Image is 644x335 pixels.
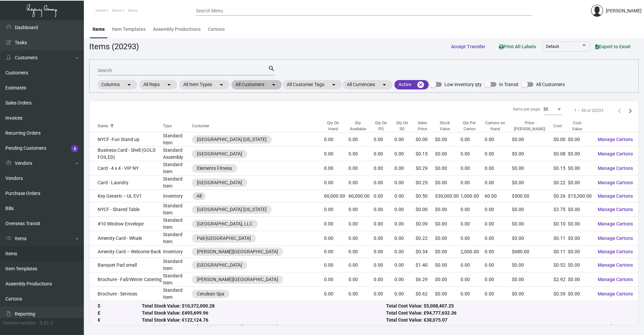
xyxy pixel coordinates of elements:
td: 0.00 [461,301,485,316]
td: 0.00 [394,231,415,246]
td: $6.29 [416,272,435,287]
td: 0.00 [374,176,395,190]
td: Standard Item [163,301,192,316]
td: 0.00 [324,217,348,231]
td: $0.00 [512,272,553,287]
td: 1,000.00 [461,190,485,202]
div: [GEOGRAPHIC_DATA] [US_STATE] [197,206,267,213]
div: Current version: [3,320,37,327]
td: 0.00 [485,132,512,147]
td: 0.00 [394,190,415,202]
span: Manage Cartons [598,221,633,226]
button: Manage Cartons [592,148,638,160]
button: Print All Labels [493,40,541,53]
td: 0.00 [394,132,415,147]
div: Total Cost Value: €38,075.07 [386,317,630,324]
td: $0.08 [553,147,568,161]
img: admin@bootstrapmaster.com [591,5,603,17]
td: $2.92 [553,272,568,287]
td: $0.00 [553,132,568,147]
mat-chip: Active [394,80,429,89]
div: Cartons on Hand [485,120,512,132]
div: Sales Price [416,120,429,132]
span: Manage Cartons [598,262,633,268]
div: Qty Available [348,120,368,132]
td: 0.00 [348,301,374,316]
td: $0.15 [416,147,435,161]
div: Price [PERSON_NAME] [512,120,553,132]
button: Manage Cartons [592,246,638,258]
td: $0.19 [416,301,435,316]
div: Qty On PO [374,120,395,132]
span: Manage Cartons [598,291,633,296]
td: $0.00 [568,272,592,287]
td: Inventory [163,190,192,202]
div: Cartons [208,26,225,33]
td: $0.25 [416,176,435,190]
td: $0.00 [512,132,553,147]
td: $0.00 [568,161,592,176]
td: Business Card - 1000 [90,301,163,316]
td: 0.00 [374,301,395,316]
td: 0.00 [461,147,485,161]
mat-icon: arrow_drop_down [270,81,278,89]
button: Manage Cartons [592,232,638,244]
button: Manage Cartons [592,133,638,145]
mat-chip: All Customers [231,80,282,89]
td: 0.00 [461,132,485,147]
span: Manage Cartons [598,236,633,241]
td: 0.00 [374,231,395,246]
td: $0.62 [416,287,435,301]
div: Pali [GEOGRAPHIC_DATA] [197,235,251,242]
span: Export to Excel [595,44,631,49]
td: $0.22 [553,176,568,190]
td: $1.40 [416,258,435,272]
td: Standard Item [163,132,192,147]
div: [GEOGRAPHIC_DATA], LLC [197,220,253,227]
td: $0.00 [435,176,460,190]
mat-icon: arrow_drop_down [380,81,388,89]
td: $3.75 [553,202,568,217]
td: Amenity Card – Welcome Back [90,246,163,258]
div: Cost Value [568,120,586,132]
td: 0.00 [348,287,374,301]
td: $0.00 [568,246,592,258]
td: Standard Item [163,272,192,287]
td: $0.00 [435,217,460,231]
td: $0.00 [568,301,592,316]
td: $0.22 [416,231,435,246]
span: Manage Cartons [598,180,633,185]
span: Items [112,8,122,13]
td: 0.00 [324,287,348,301]
td: $0.00 [416,202,435,217]
div: Cost [553,123,562,129]
div: Name [98,123,108,129]
td: $0.00 [435,301,460,316]
div: [PERSON_NAME][GEOGRAPHIC_DATA] [197,248,278,255]
span: Manage Cartons [598,277,633,282]
div: 0.51.2 [40,320,53,327]
td: Banquet Pad small [90,258,163,272]
mat-icon: arrow_drop_down [125,81,133,89]
td: 0.00 [348,147,374,161]
td: 0.00 [485,202,512,217]
td: $0.11 [553,231,568,246]
td: Standard Item [163,258,192,272]
td: $0.52 [553,258,568,272]
td: 0.00 [461,272,485,287]
td: 2,000.00 [461,246,485,258]
td: Standard Item [163,231,192,246]
td: 0.00 [394,217,415,231]
td: $0.34 [416,246,435,258]
td: 0.00 [485,301,512,316]
td: $0.10 [553,217,568,231]
td: 0.00 [324,161,348,176]
td: 0.00 [324,258,348,272]
td: 0.00 [374,190,395,202]
td: $0.00 [435,287,460,301]
td: 0.00 [324,176,348,190]
div: Qty On SO [394,120,409,132]
td: $0.00 [435,272,460,287]
td: 0.00 [485,176,512,190]
td: 0.00 [394,176,415,190]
